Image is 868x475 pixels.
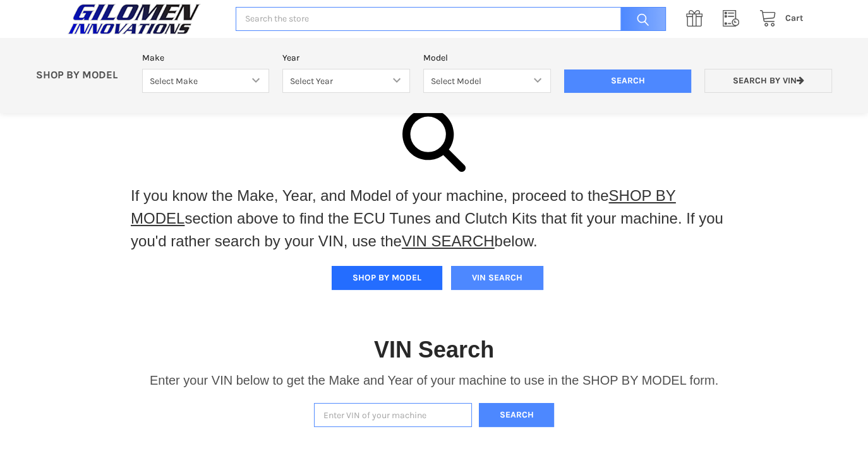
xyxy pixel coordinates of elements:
[282,51,410,64] label: Year
[479,403,555,428] button: Search
[564,69,692,93] input: Search
[704,69,832,93] a: Search by VIN
[752,11,804,27] a: Cart
[423,51,551,64] label: Model
[64,3,222,35] a: GILOMEN INNOVATIONS
[142,51,270,64] label: Make
[785,13,804,23] span: Cart
[131,184,737,253] p: If you know the Make, Year, and Model of your machine, proceed to the section above to find the E...
[131,187,676,227] a: SHOP BY MODEL
[150,371,718,390] p: Enter your VIN below to get the Make and Year of your machine to use in the SHOP BY MODEL form.
[451,266,543,290] button: VIN SEARCH
[614,7,666,32] input: Search
[314,403,472,428] input: Enter VIN of your machine
[332,266,442,290] button: SHOP BY MODEL
[374,335,494,364] h1: VIN Search
[64,3,203,35] img: GILOMEN INNOVATIONS
[402,232,495,250] a: VIN SEARCH
[236,7,666,32] input: Search the store
[30,69,136,82] p: SHOP BY MODEL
